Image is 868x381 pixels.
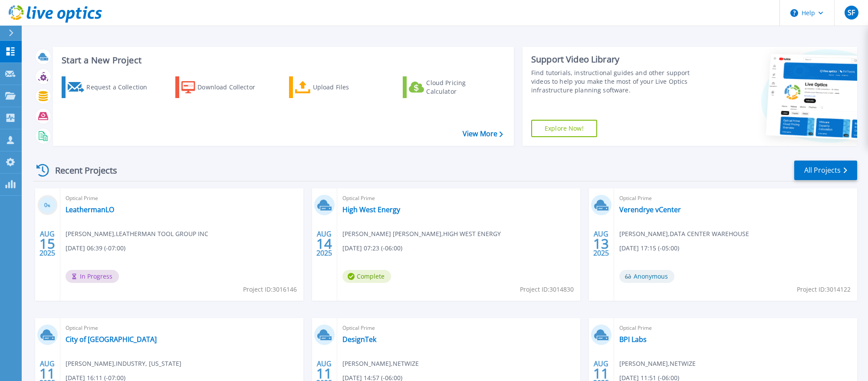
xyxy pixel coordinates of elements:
[531,120,597,137] a: Explore Now!
[316,228,332,259] div: AUG 2025
[619,270,674,283] span: Anonymous
[66,205,114,214] a: LeathermanLO
[342,359,419,368] span: [PERSON_NAME] , NETWIZE
[426,79,496,96] div: Cloud Pricing Calculator
[62,76,158,98] a: Request a Collection
[520,285,574,294] span: Project ID: 3014830
[62,56,503,65] h3: Start a New Project
[47,203,50,208] span: %
[66,359,181,368] span: [PERSON_NAME] , INDUSTRY, [US_STATE]
[403,76,500,98] a: Cloud Pricing Calculator
[531,54,702,65] div: Support Video Library
[289,76,386,98] a: Upload Files
[619,359,696,368] span: [PERSON_NAME] , NETWIZE
[243,285,297,294] span: Project ID: 3016146
[593,228,609,259] div: AUG 2025
[619,205,681,214] a: Verendrye vCenter
[342,335,376,344] a: DesignTek
[797,285,851,294] span: Project ID: 3014122
[342,323,575,333] span: Optical Prime
[593,370,609,377] span: 11
[794,161,857,180] a: All Projects
[66,243,125,253] span: [DATE] 06:39 (-07:00)
[39,228,56,259] div: AUG 2025
[313,79,382,96] div: Upload Files
[33,160,129,181] div: Recent Projects
[342,205,400,214] a: High West Energy
[37,200,58,210] h3: 0
[593,240,609,247] span: 13
[39,370,55,377] span: 11
[342,243,402,253] span: [DATE] 07:23 (-06:00)
[66,323,298,333] span: Optical Prime
[342,194,575,203] span: Optical Prime
[66,229,208,239] span: [PERSON_NAME] , LEATHERMAN TOOL GROUP INC
[175,76,272,98] a: Download Collector
[619,335,647,344] a: BPI Labs
[66,194,298,203] span: Optical Prime
[86,79,156,96] div: Request a Collection
[316,240,332,247] span: 14
[197,79,267,96] div: Download Collector
[342,229,501,239] span: [PERSON_NAME] [PERSON_NAME] , HIGH WEST ENERGY
[619,243,679,253] span: [DATE] 17:15 (-05:00)
[316,370,332,377] span: 11
[342,270,391,283] span: Complete
[619,194,852,203] span: Optical Prime
[619,323,852,333] span: Optical Prime
[66,335,157,344] a: City of [GEOGRAPHIC_DATA]
[848,9,855,16] span: SF
[66,270,119,283] span: In Progress
[463,130,503,138] a: View More
[531,69,702,95] div: Find tutorials, instructional guides and other support videos to help you make the most of your L...
[619,229,749,239] span: [PERSON_NAME] , DATA CENTER WAREHOUSE
[39,240,55,247] span: 15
